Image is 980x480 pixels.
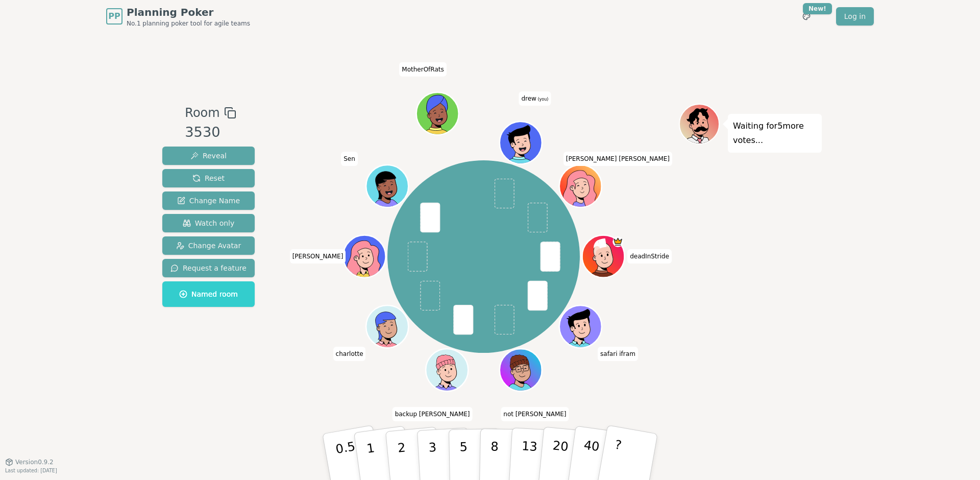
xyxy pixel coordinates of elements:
[612,236,623,247] span: deadInStride is the host
[190,151,227,161] span: Reveal
[519,91,551,106] span: Click to change your name
[733,119,817,148] p: Waiting for 5 more votes...
[333,347,366,361] span: Click to change your name
[176,241,241,251] span: Change Avatar
[501,123,541,162] button: Click to change your avatar
[536,97,549,102] span: (you)
[162,169,255,187] button: Reset
[627,249,672,263] span: Click to change your name
[127,19,250,28] span: No.1 planning poker tool for agile teams
[797,7,816,26] button: New!
[179,289,238,299] span: Named room
[341,152,358,166] span: Click to change your name
[177,196,240,206] span: Change Name
[162,259,255,277] button: Request a feature
[563,152,672,166] span: Click to change your name
[127,5,250,19] span: Planning Poker
[170,263,247,273] span: Request a feature
[598,347,638,361] span: Click to change your name
[5,458,54,466] button: Version0.9.2
[399,62,446,77] span: Click to change your name
[162,281,255,307] button: Named room
[108,10,120,22] span: PP
[803,3,832,14] div: New!
[106,5,250,28] a: PPPlanning PokerNo.1 planning poker tool for agile teams
[290,249,346,263] span: Click to change your name
[185,122,236,143] div: 3530
[192,173,225,183] span: Reset
[162,191,255,210] button: Change Name
[5,468,57,473] span: Last updated: [DATE]
[393,407,473,421] span: Click to change your name
[836,7,874,26] a: Log in
[162,147,255,165] button: Reveal
[501,407,569,421] span: Click to change your name
[15,458,54,466] span: Version 0.9.2
[162,214,255,232] button: Watch only
[162,236,255,255] button: Change Avatar
[185,104,219,122] span: Room
[183,218,235,228] span: Watch only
